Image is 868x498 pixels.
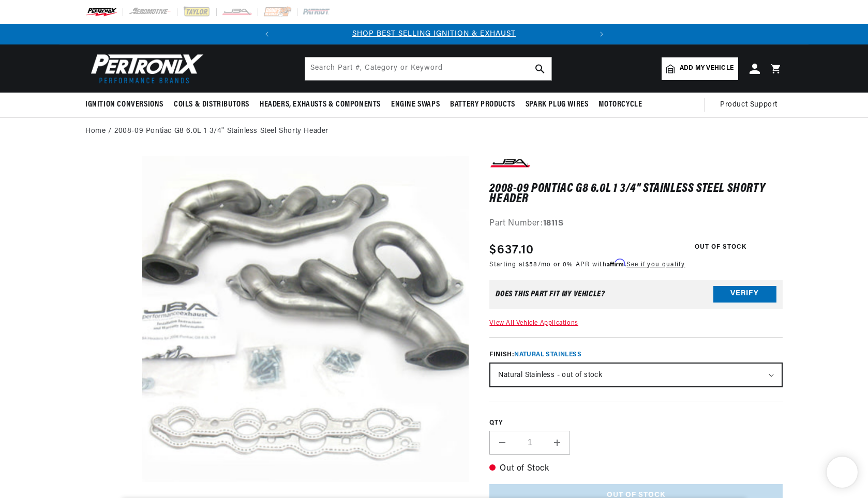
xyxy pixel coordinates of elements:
[689,241,752,254] span: Out of Stock
[277,28,591,40] div: Announcement
[174,99,249,110] span: Coils & Distributors
[450,99,515,110] span: Battery Products
[598,99,642,110] span: Motorcycle
[720,99,777,111] span: Product Support
[713,286,776,303] button: Verify
[520,93,594,117] summary: Spark Plug Wires
[169,93,255,117] summary: Coils & Distributors
[489,320,578,326] a: View All Vehicle Applications
[85,126,106,137] a: Home
[496,290,605,298] div: Does This part fit My vehicle?
[85,156,469,487] media-gallery: Gallery Viewer
[255,93,386,117] summary: Headers, Exhausts & Components
[489,462,783,476] p: Out of Stock
[680,64,734,73] span: Add my vehicle
[529,57,551,80] button: search button
[305,57,551,80] input: Search Part #, Category or Keyword
[352,30,516,38] a: SHOP BEST SELLING IGNITION & EXHAUST
[257,24,277,44] button: Translation missing: en.sections.announcements.previous_announcement
[489,217,783,231] div: Part Number:
[543,219,564,228] strong: 1811S
[489,241,534,260] span: $637.10
[85,99,163,110] span: Ignition Conversions
[607,259,625,267] span: Affirm
[489,419,783,428] label: QTY
[720,93,783,117] summary: Product Support
[85,126,783,137] nav: breadcrumbs
[85,93,169,117] summary: Ignition Conversions
[591,24,612,44] button: Translation missing: en.sections.announcements.next_announcement
[526,99,589,110] span: Spark Plug Wires
[489,184,783,205] h1: 2008-09 Pontiac G8 6.0L 1 3/4" Stainless Steel Shorty Header
[514,352,581,358] span: Natural Stainless
[260,99,381,110] span: Headers, Exhausts & Components
[662,57,738,80] a: Add my vehicle
[85,51,204,86] img: Pertronix
[114,126,328,137] a: 2008-09 Pontiac G8 6.0L 1 3/4" Stainless Steel Shorty Header
[489,350,783,359] label: Finish:
[277,28,591,40] div: 1 of 2
[59,24,809,44] slideshow-component: Translation missing: en.sections.announcements.announcement_bar
[526,262,538,268] span: $58
[386,93,445,117] summary: Engine Swaps
[593,93,647,117] summary: Motorcycle
[489,260,685,269] p: Starting at /mo or 0% APR with .
[445,93,520,117] summary: Battery Products
[626,262,685,268] a: See if you qualify - Learn more about Affirm Financing (opens in modal)
[391,99,440,110] span: Engine Swaps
